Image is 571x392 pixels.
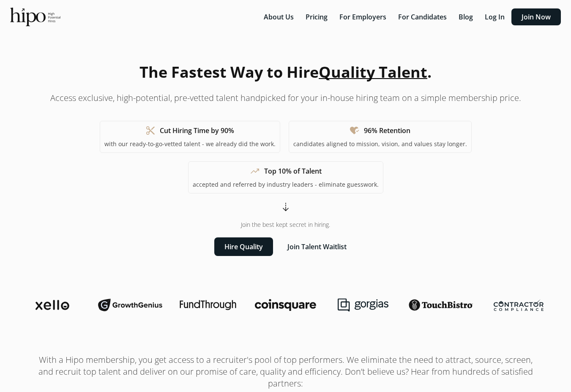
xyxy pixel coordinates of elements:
a: About Us [259,12,301,22]
h1: Cut Hiring Time by 90% [160,125,234,136]
h1: Top 10% of Talent [264,166,322,176]
p: Access exclusive, high-potential, pre-vetted talent handpicked for your in-house hiring team on a... [50,92,521,104]
img: growthgenius-logo [98,297,162,313]
h1: 96% Retention [364,125,410,136]
button: About Us [259,8,299,25]
button: Hire Quality [214,237,273,256]
button: Join Talent Waitlist [277,237,357,256]
a: Join Now [511,12,561,22]
a: Pricing [301,12,334,22]
img: coinsquare-logo [255,299,316,311]
img: fundthrough-logo [180,300,236,310]
button: For Candidates [393,8,452,25]
span: arrow_cool_down [281,202,291,212]
p: accepted and referred by industry leaders - eliminate guesswork. [193,180,379,189]
span: Join the best kept secret in hiring. [241,220,330,229]
img: official-logo [10,8,60,26]
span: Quality Talent [319,62,427,82]
button: Pricing [301,8,333,25]
a: For Candidates [393,12,454,22]
a: Log In [480,12,511,22]
a: Blog [454,12,480,22]
span: heart_check [350,125,360,136]
h1: With a Hipo membership, you get access to a recruiter's pool of top performers. We eliminate the ... [32,354,539,389]
a: For Employers [334,12,393,22]
img: gorgias-logo [338,298,388,312]
button: Log In [480,8,510,25]
p: with our ready-to-go-vetted talent - we already did the work. [104,140,276,148]
img: touchbistro-logo [409,298,473,312]
p: candidates aligned to mission, vision, and values stay longer. [293,140,467,148]
h1: The Fastest Way to Hire . [139,61,432,84]
img: xello-logo [36,300,70,310]
button: For Employers [334,8,391,25]
span: trending_up [250,166,260,176]
button: Join Now [511,8,561,25]
button: Blog [454,8,478,25]
span: content_cut [145,125,156,136]
img: contractor-compliance-logo [494,299,544,311]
